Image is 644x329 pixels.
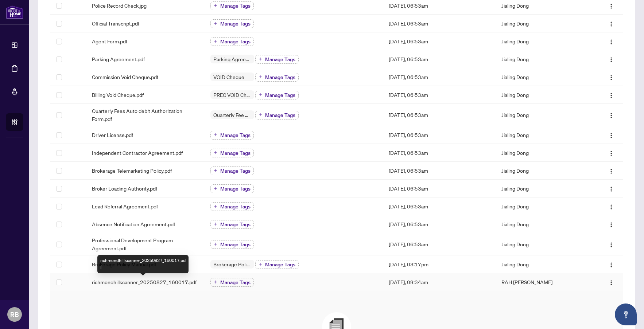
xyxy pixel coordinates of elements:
td: Jialing Dong [496,32,585,50]
button: Logo [605,238,617,250]
button: Manage Tags [210,184,254,193]
span: VOID Cheque [210,74,247,79]
td: RAH [PERSON_NAME] [496,273,585,291]
td: Jialing Dong [496,144,585,162]
button: Manage Tags [210,37,254,46]
td: Jialing Dong [496,255,585,273]
img: logo [6,5,23,19]
td: Jialing Dong [496,15,585,32]
img: Logo [608,150,614,156]
td: [DATE], 06:53am [383,32,496,50]
button: Manage Tags [255,111,299,120]
span: Broker Loading Authority.pdf [92,184,157,192]
td: Jialing Dong [496,104,585,126]
td: [DATE], 06:53am [383,197,496,215]
td: Jialing Dong [496,68,585,86]
span: Manage Tags [220,242,251,247]
td: Jialing Dong [496,197,585,215]
button: Logo [605,129,617,141]
span: plus [259,75,262,79]
span: Professional Development Program Agreement.pdf [92,236,199,252]
img: Logo [608,204,614,210]
img: Logo [608,39,614,45]
img: Logo [608,186,614,192]
img: Logo [608,168,614,174]
span: RB [10,309,19,320]
button: Manage Tags [210,278,254,287]
span: richmondhillscanner_20250827_160017.pdf [92,278,197,286]
img: Logo [608,57,614,63]
span: Manage Tags [265,57,295,62]
span: Manage Tags [220,222,251,227]
button: Manage Tags [255,55,299,64]
td: [DATE], 03:17pm [383,255,496,273]
span: plus [259,113,262,117]
span: Manage Tags [220,204,251,209]
img: Logo [608,93,614,98]
span: Independent Contractor Agreement.pdf [92,149,183,157]
span: Parking Agreement [210,56,254,62]
button: Logo [605,165,617,176]
button: Logo [605,258,617,270]
span: plus [214,133,217,137]
button: Logo [605,276,617,288]
button: Manage Tags [210,19,254,28]
span: Billing Void Cheque.pdf [92,91,144,99]
img: Logo [608,133,614,138]
span: Brokerage Telemarketing Policy.pdf [92,167,172,175]
button: Logo [605,17,617,29]
td: [DATE], 06:53am [383,162,496,180]
button: Logo [605,71,617,83]
span: Agent Form.pdf [92,37,127,45]
td: [DATE], 06:53am [383,233,496,255]
button: Manage Tags [210,149,254,157]
img: Logo [608,262,614,268]
span: Manage Tags [220,186,251,191]
span: plus [214,280,217,284]
button: Logo [605,35,617,47]
span: Absence Notification Agreement.pdf [92,220,175,228]
span: Official Transcript.pdf [92,19,139,27]
td: [DATE], 09:34am [383,273,496,291]
button: Open asap [615,303,637,325]
span: plus [259,57,262,61]
td: Jialing Dong [496,233,585,255]
button: Logo [605,200,617,212]
span: plus [214,21,217,25]
span: Manage Tags [265,93,295,98]
span: Commission Void Cheque.pdf [92,73,158,81]
span: plus [214,204,217,208]
button: Manage Tags [255,91,299,99]
span: Manage Tags [220,21,251,26]
button: Manage Tags [210,202,254,211]
span: Manage Tags [220,133,251,138]
span: Brokerage Policy Manual [210,262,254,267]
td: [DATE], 06:53am [383,215,496,233]
td: [DATE], 06:53am [383,180,496,197]
td: [DATE], 06:53am [383,104,496,126]
span: Lead Referral Agreement.pdf [92,202,158,210]
td: [DATE], 06:53am [383,68,496,86]
td: [DATE], 06:53am [383,144,496,162]
button: Manage Tags [255,73,299,82]
span: plus [214,151,217,154]
td: Jialing Dong [496,86,585,104]
div: richmondhillscanner_20250827_160017.pdf [97,255,189,273]
td: Jialing Dong [496,180,585,197]
button: Manage Tags [210,131,254,140]
span: Manage Tags [220,3,251,8]
img: Logo [608,3,614,9]
td: Jialing Dong [496,126,585,144]
span: Manage Tags [265,262,295,267]
button: Manage Tags [255,260,299,269]
img: Logo [608,21,614,27]
span: plus [259,93,262,97]
span: Manage Tags [220,150,251,156]
img: Logo [608,242,614,248]
td: [DATE], 06:53am [383,50,496,68]
button: Logo [605,147,617,158]
button: Manage Tags [210,1,254,10]
span: Driver License.pdf [92,131,133,139]
img: Logo [608,222,614,228]
span: Quarterly Fees Auto debit Authorization Form.pdf [92,107,199,123]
